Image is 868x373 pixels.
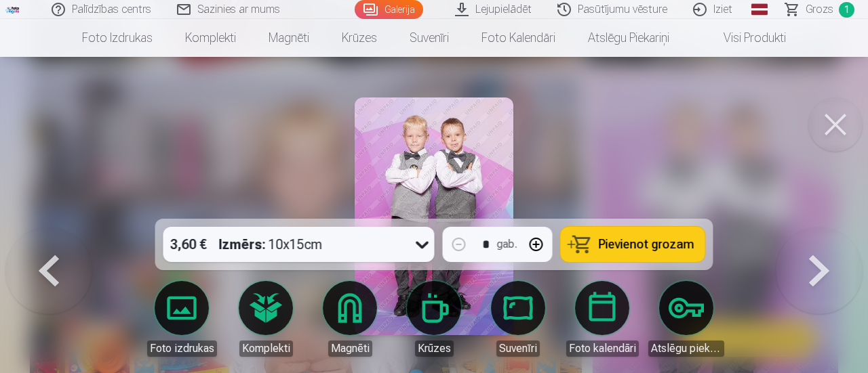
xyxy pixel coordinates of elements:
[599,238,694,250] span: Pievienot grozam
[219,227,323,262] div: 10x15cm
[393,19,465,57] a: Suvenīri
[839,2,854,18] span: 1
[497,236,517,253] div: gab.
[252,19,325,57] a: Magnēti
[66,19,169,57] a: Foto izdrukas
[480,281,556,357] a: Suvenīri
[561,227,705,262] button: Pievienot grozam
[572,19,686,57] a: Atslēgu piekariņi
[169,19,252,57] a: Komplekti
[686,19,802,57] a: Visi produkti
[325,19,393,57] a: Krūzes
[147,341,217,357] div: Foto izdrukas
[312,281,388,357] a: Magnēti
[328,341,372,357] div: Magnēti
[806,1,833,18] span: Grozs
[219,235,266,254] strong: Izmērs :
[396,281,472,357] a: Krūzes
[496,341,540,357] div: Suvenīri
[465,19,572,57] a: Foto kalendāri
[163,227,214,262] div: 3,60 €
[566,341,639,357] div: Foto kalendāri
[648,341,724,357] div: Atslēgu piekariņi
[5,5,20,14] img: /fa1
[144,281,220,357] a: Foto izdrukas
[648,281,724,357] a: Atslēgu piekariņi
[564,281,640,357] a: Foto kalendāri
[239,341,293,357] div: Komplekti
[228,281,304,357] a: Komplekti
[415,341,454,357] div: Krūzes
